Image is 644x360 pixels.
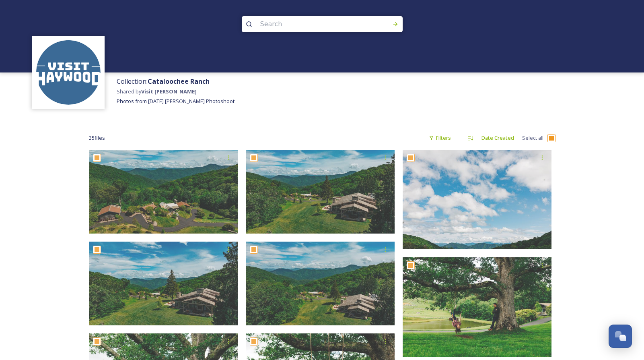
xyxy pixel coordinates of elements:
span: Collection: [117,77,210,86]
span: Select all [522,134,543,142]
button: Open Chat [609,325,632,348]
img: images.png [36,40,101,105]
img: 061825 4381 visit haywood day 4.jpg [89,150,238,234]
strong: Cataloochee Ranch [148,77,210,86]
img: 061825 3139 visit haywood day 4.jpg [403,150,551,249]
div: Filters [425,130,455,146]
strong: Visit [PERSON_NAME] [141,88,197,95]
div: Date Created [477,130,518,146]
span: Photos from [DATE] [PERSON_NAME] Photoshoot [117,97,235,105]
span: Shared by [117,88,197,95]
span: 35 file s [89,134,105,142]
img: 061825 4365 visit haywood day 4.jpg [89,242,238,325]
img: 061825 4373 visit haywood day 4.jpg [246,150,395,234]
img: 061825 3077 visit haywood day 4.jpg [403,257,551,357]
img: 061825 4341 visit haywood day 4.jpg [246,242,395,325]
input: Search [256,15,366,33]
